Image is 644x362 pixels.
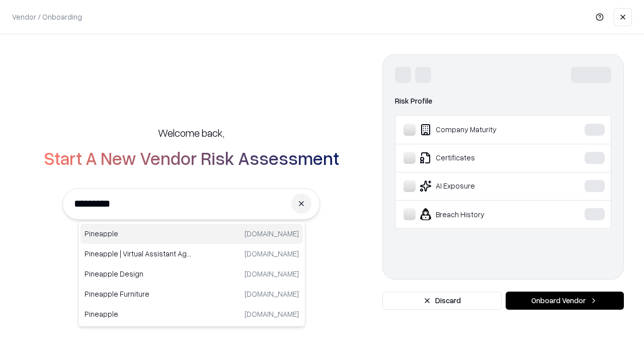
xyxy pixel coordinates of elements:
[506,292,624,310] button: Onboard Vendor
[395,95,611,107] div: Risk Profile
[404,152,554,164] div: Certificates
[78,221,305,327] div: Suggestions
[12,12,82,22] p: Vendor / Onboarding
[245,289,299,299] p: [DOMAIN_NAME]
[85,289,192,299] p: Pineapple Furniture
[245,268,299,279] p: [DOMAIN_NAME]
[404,180,554,192] div: AI Exposure
[85,248,192,259] p: Pineapple | Virtual Assistant Agency
[85,268,192,279] p: Pineapple Design
[245,228,299,239] p: [DOMAIN_NAME]
[382,292,502,310] button: Discard
[85,309,192,319] p: Pineapple
[245,309,299,319] p: [DOMAIN_NAME]
[404,124,554,136] div: Company Maturity
[404,208,554,220] div: Breach History
[158,126,224,140] h5: Welcome back,
[245,248,299,259] p: [DOMAIN_NAME]
[44,148,339,168] h2: Start A New Vendor Risk Assessment
[85,228,192,239] p: Pineapple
